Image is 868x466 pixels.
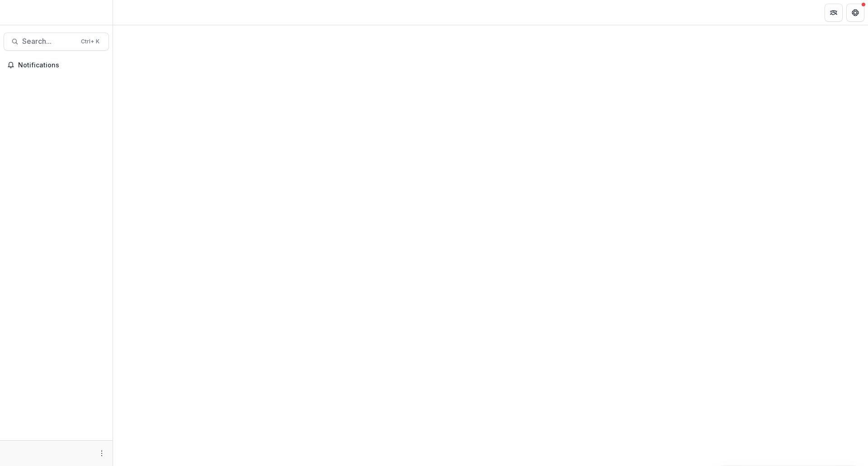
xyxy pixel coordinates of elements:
button: More [96,448,107,459]
button: Notifications [4,58,109,72]
span: Search... [22,37,75,46]
div: Ctrl + K [79,37,101,47]
nav: breadcrumb [117,6,155,19]
button: Search... [4,33,109,51]
button: Get Help [846,4,864,22]
span: Notifications [18,61,105,69]
button: Partners [825,4,843,22]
